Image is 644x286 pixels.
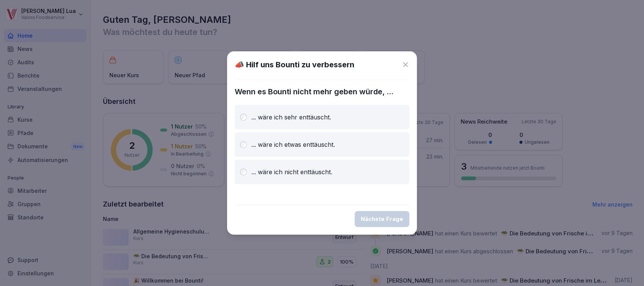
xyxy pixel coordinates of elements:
p: ... wäre ich nicht enttäuscht. [251,167,332,176]
h1: 📣 Hilf uns Bounti zu verbessern [235,59,354,70]
button: Nächste Frage [355,211,409,227]
p: ... wäre ich sehr enttäuscht. [251,113,331,122]
p: Wenn es Bounti nicht mehr geben würde, ... [235,86,409,97]
div: Nächste Frage [361,215,403,223]
p: ... wäre ich etwas enttäuscht. [251,140,335,149]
